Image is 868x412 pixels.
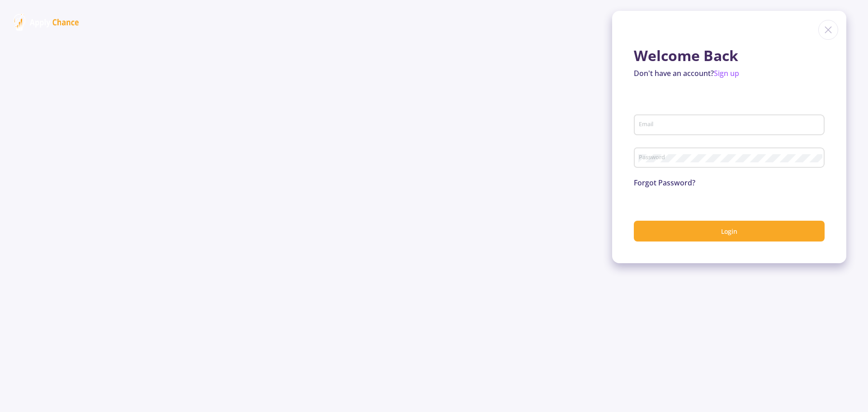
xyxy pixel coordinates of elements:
[721,227,737,236] span: Login
[14,14,79,31] img: ApplyChance Logo
[714,68,739,78] a: Sign up
[634,178,695,188] a: Forgot Password?
[634,47,825,64] h1: Welcome Back
[634,68,825,79] p: Don't have an account?
[818,20,838,40] img: close icon
[634,221,825,242] button: Login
